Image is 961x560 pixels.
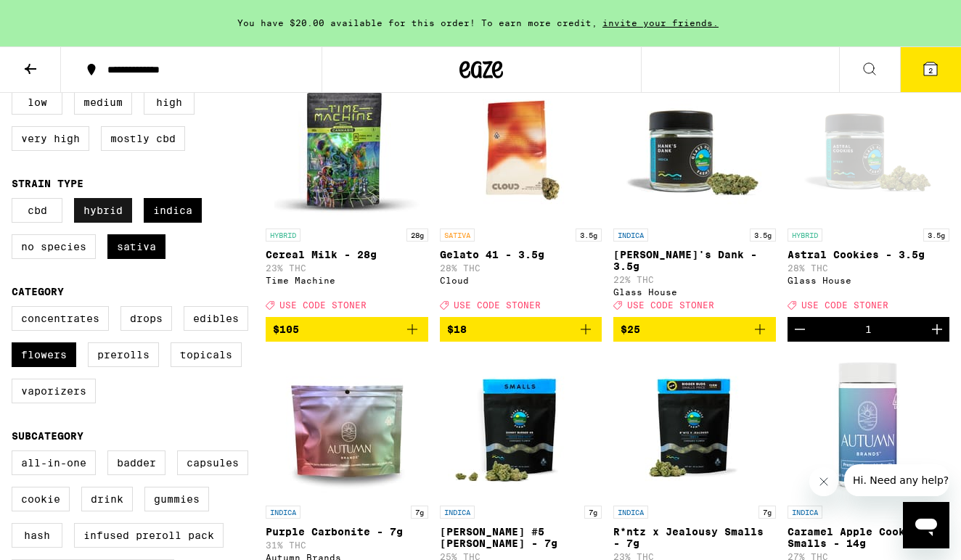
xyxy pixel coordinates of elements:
[12,90,62,115] label: Low
[622,353,767,498] img: Glass House - R*ntz x Jealousy Smalls - 7g
[613,317,776,342] button: Add to bag
[925,317,949,342] button: Increment
[266,317,428,342] button: Add to bag
[144,487,209,511] label: Gummies
[448,353,593,498] img: Glass House - Donny Burger #5 Smalls - 7g
[440,228,475,242] p: SATIVA
[74,523,224,548] label: Infused Preroll Pack
[406,228,428,242] p: 28g
[900,47,961,92] button: 2
[844,464,949,496] iframe: Message from company
[613,76,776,317] a: Open page for Hank's Dank - 3.5g from Glass House
[266,540,428,550] p: 31% THC
[801,300,888,310] span: USE CODE STONER
[613,506,648,519] p: INDICA
[923,228,949,242] p: 3.5g
[928,66,933,75] span: 2
[266,228,300,242] p: HYBRID
[184,306,248,331] label: Edibles
[621,324,640,335] span: $25
[440,506,475,519] p: INDICA
[613,287,776,297] div: Glass House
[12,342,76,367] label: Flowers
[12,430,83,442] legend: Subcategory
[788,276,950,285] div: Glass House
[788,506,822,519] p: INDICA
[266,526,428,538] p: Purple Carbonite - 7g
[12,198,62,223] label: CBD
[809,467,838,496] iframe: Close message
[788,76,950,317] a: Open page for Astral Cookies - 3.5g from Glass House
[411,506,428,519] p: 7g
[613,249,776,272] p: [PERSON_NAME]'s Dank - 3.5g
[796,353,941,498] img: Autumn Brands - Caramel Apple Cookies Smalls - 14g
[101,126,185,151] label: Mostly CBD
[12,178,83,189] legend: Strain Type
[12,450,96,475] label: All-In-One
[266,263,428,273] p: 23% THC
[144,90,195,115] label: High
[758,506,776,519] p: 7g
[440,526,602,549] p: [PERSON_NAME] #5 [PERSON_NAME] - 7g
[440,317,602,342] button: Add to bag
[12,306,109,331] label: Concentrates
[12,286,64,297] legend: Category
[273,324,299,335] span: $105
[447,324,467,335] span: $18
[88,342,159,367] label: Prerolls
[12,234,96,259] label: No Species
[613,228,648,242] p: INDICA
[597,18,724,28] span: invite your friends.
[107,450,165,475] label: Badder
[865,324,872,335] div: 1
[177,450,248,475] label: Capsules
[440,76,602,317] a: Open page for Gelato 41 - 3.5g from Cloud
[274,353,420,498] img: Autumn Brands - Purple Carbonite - 7g
[622,76,767,221] img: Glass House - Hank's Dank - 3.5g
[12,487,70,511] label: Cookie
[440,249,602,260] p: Gelato 41 - 3.5g
[788,249,950,260] p: Astral Cookies - 3.5g
[448,76,593,221] img: Cloud - Gelato 41 - 3.5g
[788,263,950,273] p: 28% THC
[107,234,165,259] label: Sativa
[576,228,602,242] p: 3.5g
[12,126,89,151] label: Very High
[788,526,950,549] p: Caramel Apple Cookies Smalls - 14g
[266,506,300,519] p: INDICA
[274,76,420,221] img: Time Machine - Cereal Milk - 28g
[750,228,776,242] p: 3.5g
[266,76,428,317] a: Open page for Cereal Milk - 28g from Time Machine
[613,275,776,284] p: 22% THC
[81,487,133,511] label: Drink
[144,198,202,223] label: Indica
[627,300,714,310] span: USE CODE STONER
[266,276,428,285] div: Time Machine
[12,379,96,403] label: Vaporizers
[454,300,541,310] span: USE CODE STONER
[279,300,367,310] span: USE CODE STONER
[788,317,812,342] button: Decrement
[12,523,62,548] label: Hash
[584,506,602,519] p: 7g
[74,90,132,115] label: Medium
[266,249,428,260] p: Cereal Milk - 28g
[613,526,776,549] p: R*ntz x Jealousy Smalls - 7g
[74,198,132,223] label: Hybrid
[120,306,172,331] label: Drops
[440,263,602,273] p: 28% THC
[788,228,822,242] p: HYBRID
[903,502,949,548] iframe: Button to launch messaging window
[171,342,242,367] label: Topicals
[237,18,597,28] span: You have $20.00 available for this order! To earn more credit,
[440,276,602,285] div: Cloud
